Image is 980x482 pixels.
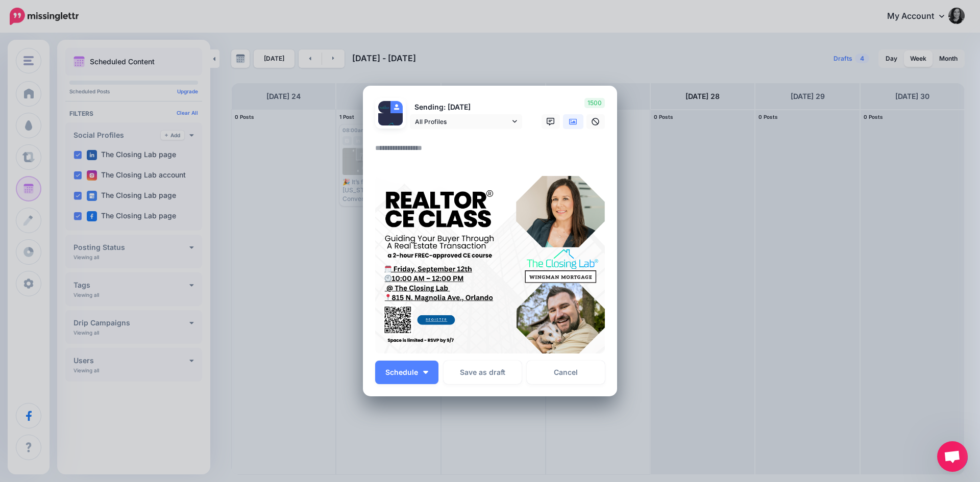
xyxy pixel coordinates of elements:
[415,116,510,127] span: All Profiles
[527,361,605,384] a: Cancel
[378,101,390,113] img: 378032925_121266444406467_149743524542546012_n-bsa142180.jpg
[410,102,522,113] p: Sending: [DATE]
[375,176,605,353] img: CBF724YTXZGGSMKOQOOLDDL7HRHCYWYH.png
[385,369,418,376] span: Schedule
[584,98,605,108] span: 1500
[390,101,403,113] img: user_default_image.png
[375,361,438,384] button: Schedule
[410,114,522,129] a: All Profiles
[444,361,522,384] button: Save as draft
[378,113,403,138] img: 471373478_2314213725622094_743768045002070133_n-bsa152456.jpg
[423,371,428,374] img: arrow-down-white.png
